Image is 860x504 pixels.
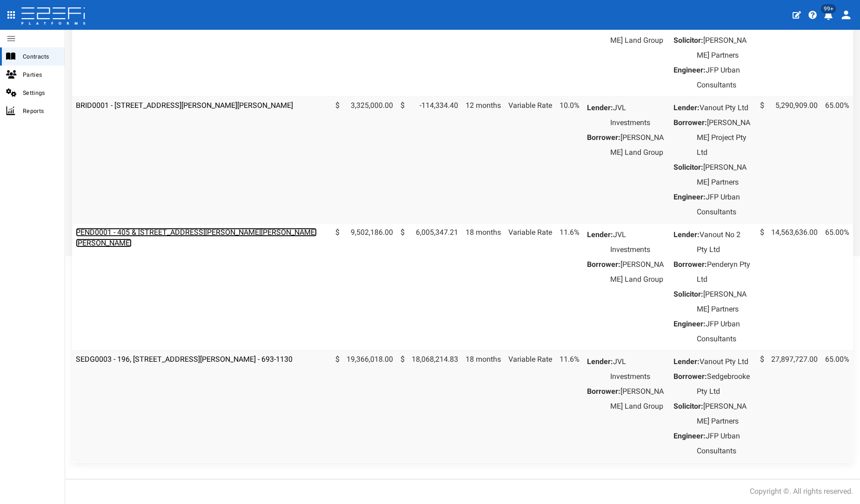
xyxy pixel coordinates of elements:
dt: Engineer: [673,429,706,444]
span: Reports [23,106,57,116]
dd: JFP Urban Consultants [697,429,753,458]
td: Variable Rate [505,223,556,350]
span: Settings [23,87,57,98]
td: 18 months [462,223,505,350]
dt: Solicitor: [673,287,703,302]
dd: Penderyn Pty Ltd [697,257,753,287]
dd: [PERSON_NAME] Land Group [610,384,666,414]
span: Parties [23,69,57,80]
td: 12 months [462,96,505,223]
div: Copyright ©. All rights reserved. [750,486,853,497]
dt: Engineer: [673,190,706,205]
td: -114,334.40 [397,96,462,223]
td: 18 months [462,350,505,462]
span: Contracts [23,51,57,62]
a: SEDG0003 - 196, [STREET_ADDRESS][PERSON_NAME] - 693-1130 [76,355,293,364]
dt: Borrower: [673,257,707,272]
dt: Engineer: [673,63,706,78]
a: BRID0001 - [STREET_ADDRESS][PERSON_NAME][PERSON_NAME] [76,101,293,110]
dt: Lender: [673,227,700,242]
dt: Solicitor: [673,33,703,48]
dt: Borrower: [587,130,620,145]
dt: Engineer: [673,317,706,332]
dt: Borrower: [673,115,707,130]
dd: [PERSON_NAME] Project Pty Ltd [697,115,753,160]
dd: [PERSON_NAME] Partners [697,287,753,317]
td: 9,502,186.00 [332,223,397,350]
dt: Borrower: [587,257,620,272]
td: 6,005,347.21 [397,223,462,350]
dt: Borrower: [587,384,620,399]
dt: Solicitor: [673,399,703,414]
td: 65.00% [821,96,853,223]
dd: [PERSON_NAME] Land Group [610,130,666,160]
dt: Lender: [587,354,613,369]
dt: Borrower: [673,369,707,384]
dd: [PERSON_NAME] Partners [697,33,753,63]
dd: [PERSON_NAME] Land Group [610,18,666,48]
dt: Solicitor: [673,160,703,175]
td: 11.6% [556,350,583,462]
dd: Vanout No 2 Pty Ltd [697,227,753,257]
dd: Sedgebrooke Pty Ltd [697,369,753,399]
dd: Vanout Pty Ltd [697,100,753,115]
td: 19,366,018.00 [332,350,397,462]
dd: [PERSON_NAME] Land Group [610,257,666,287]
dd: JVL Investments [610,354,666,384]
dt: Lender: [673,100,700,115]
td: 5,290,909.00 [756,96,821,223]
td: 65.00% [821,223,853,350]
dd: [PERSON_NAME] Partners [697,160,753,190]
dd: JVL Investments [610,227,666,257]
a: PEND0001 - 405 & [STREET_ADDRESS][PERSON_NAME][PERSON_NAME][PERSON_NAME] [76,228,317,247]
td: 3,325,000.00 [332,96,397,223]
dt: Lender: [587,100,613,115]
dd: JFP Urban Consultants [697,317,753,346]
td: 27,897,727.00 [756,350,821,462]
dd: JFP Urban Consultants [697,63,753,93]
td: 18,068,214.83 [397,350,462,462]
dd: JFP Urban Consultants [697,190,753,219]
td: 10.0% [556,96,583,223]
td: 65.00% [821,350,853,462]
dt: Lender: [587,227,613,242]
td: 11.6% [556,223,583,350]
dd: JVL Investments [610,100,666,130]
td: Variable Rate [505,350,556,462]
dd: [PERSON_NAME] Partners [697,399,753,429]
td: Variable Rate [505,96,556,223]
td: 14,563,636.00 [756,223,821,350]
dd: Vanout Pty Ltd [697,354,753,369]
dt: Lender: [673,354,700,369]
